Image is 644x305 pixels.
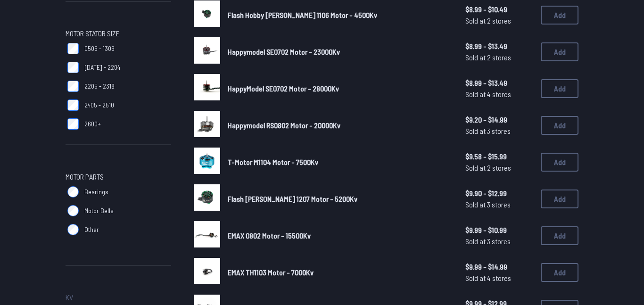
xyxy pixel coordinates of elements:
[465,89,533,100] span: Sold at 4 stores
[541,116,578,135] button: Add
[465,15,533,26] span: Sold at 2 stores
[228,84,339,93] span: HappyModel SE0702 Motor - 28000Kv
[465,151,533,162] span: $9.58 - $15.99
[67,186,79,198] input: Bearings
[465,272,533,284] span: Sold at 4 stores
[465,41,533,52] span: $8.99 - $13.49
[465,236,533,247] span: Sold at 3 stores
[541,263,578,282] button: Add
[67,205,79,216] input: Motor Bells
[465,125,533,137] span: Sold at 3 stores
[194,221,220,247] img: image
[67,62,79,73] input: [DATE] - 2204
[228,9,450,21] a: Flash Hobby [PERSON_NAME] 1106 Motor - 4500Kv
[67,99,79,111] input: 2405 - 2510
[67,43,79,54] input: 0505 - 1306
[67,81,79,92] input: 2205 - 2318
[228,194,357,203] span: Flash [PERSON_NAME] 1207 Motor - 5200Kv
[228,268,314,277] span: EMAX TH1103 Motor - 7000Kv
[84,82,115,91] span: 2205 - 2318
[228,120,450,131] a: Happymodel RS0802 Motor - 20000Kv
[194,74,220,100] img: image
[66,292,73,303] span: Kv
[84,225,99,234] span: Other
[194,0,220,30] a: image
[194,184,220,214] a: image
[541,79,578,98] button: Add
[84,100,114,110] span: 2405 - 2510
[84,44,115,53] span: 0505 - 1306
[541,42,578,61] button: Add
[541,6,578,25] button: Add
[465,188,533,199] span: $9.90 - $12.99
[228,83,450,94] a: HappyModel SE0702 Motor - 28000Kv
[228,10,377,19] span: Flash Hobby [PERSON_NAME] 1106 Motor - 4500Kv
[228,157,450,168] a: T-Motor M1104 Motor - 7500Kv
[465,4,533,15] span: $8.99 - $10.49
[84,187,108,197] span: Bearings
[194,184,220,211] img: image
[228,47,340,56] span: Happymodel SE0702 Motor - 23000Kv
[541,226,578,245] button: Add
[66,28,120,39] span: Motor Stator Size
[66,171,104,182] span: Motor Parts
[465,162,533,173] span: Sold at 2 stores
[465,261,533,272] span: $9.99 - $14.99
[194,258,220,284] img: image
[228,157,318,166] span: T-Motor M1104 Motor - 7500Kv
[541,153,578,172] button: Add
[228,121,340,130] span: Happymodel RS0802 Motor - 20000Kv
[84,206,114,215] span: Motor Bells
[194,37,220,66] a: image
[228,267,450,278] a: EMAX TH1103 Motor - 7000Kv
[465,52,533,63] span: Sold at 2 stores
[194,148,220,177] a: image
[194,0,220,27] img: image
[67,118,79,130] input: 2600+
[465,199,533,210] span: Sold at 3 stores
[465,77,533,89] span: $8.99 - $13.49
[194,221,220,250] a: image
[84,63,120,72] span: [DATE] - 2204
[465,114,533,125] span: $9.20 - $14.99
[194,111,220,140] a: image
[194,111,220,137] img: image
[228,231,311,240] span: EMAX 0802 Motor - 15500Kv
[67,224,79,235] input: Other
[465,224,533,236] span: $9.99 - $10.99
[194,74,220,103] a: image
[228,193,450,205] a: Flash [PERSON_NAME] 1207 Motor - 5200Kv
[194,258,220,287] a: image
[194,148,220,174] img: image
[228,230,450,241] a: EMAX 0802 Motor - 15500Kv
[228,46,450,58] a: Happymodel SE0702 Motor - 23000Kv
[194,37,220,64] img: image
[541,190,578,208] button: Add
[84,119,101,129] span: 2600+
